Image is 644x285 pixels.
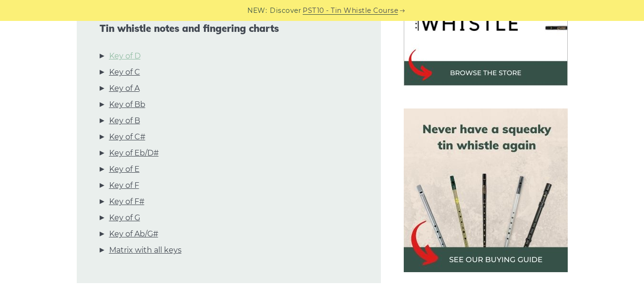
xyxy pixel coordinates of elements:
[109,115,140,127] a: Key of B
[109,82,140,95] a: Key of A
[109,212,140,224] a: Key of G
[109,179,139,192] a: Key of F
[109,50,141,62] a: Key of D
[404,108,568,272] img: tin whistle buying guide
[109,163,140,176] a: Key of E
[109,244,182,256] a: Matrix with all keys
[109,98,145,111] a: Key of Bb
[270,5,301,16] span: Discover
[109,147,159,159] a: Key of Eb/D#
[109,131,145,143] a: Key of C#
[109,228,158,240] a: Key of Ab/G#
[109,66,140,79] a: Key of C
[100,23,358,34] span: Tin whistle notes and fingering charts
[109,196,144,208] a: Key of F#
[247,5,267,16] span: NEW:
[303,5,398,16] a: PST10 - Tin Whistle Course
